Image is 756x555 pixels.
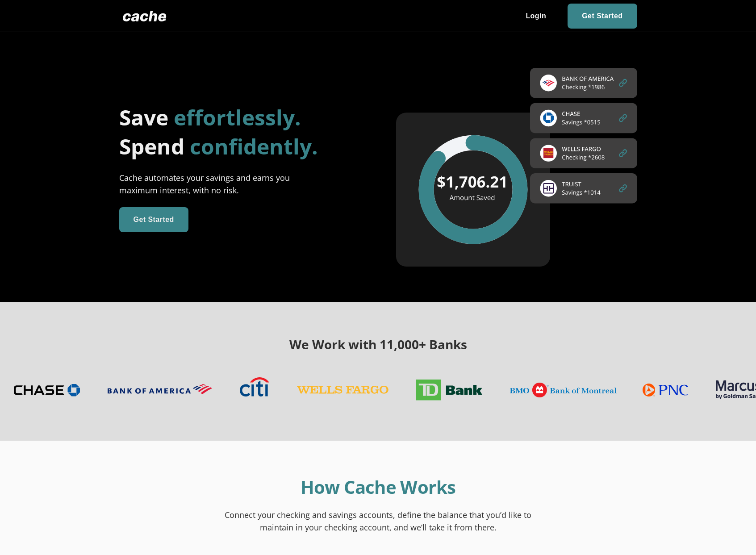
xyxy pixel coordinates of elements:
img: Amount Saved [396,68,637,267]
h1: Spend [119,132,360,161]
div: Cache automates your savings and earns you maximum interest, with no risk. [119,171,311,196]
a: Get Started [119,207,188,232]
h1: Save [119,103,360,132]
iframe: chat widget [718,519,747,546]
h1: How Cache Works [119,476,637,498]
span: effortlessly. [174,103,301,132]
img: Logo [119,7,170,25]
div: Connect your checking and savings accounts, define the balance that you’d like to maintain in you... [213,509,543,534]
a: Get Started [568,4,637,29]
span: confidently. [190,132,318,161]
a: Login [511,4,560,29]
